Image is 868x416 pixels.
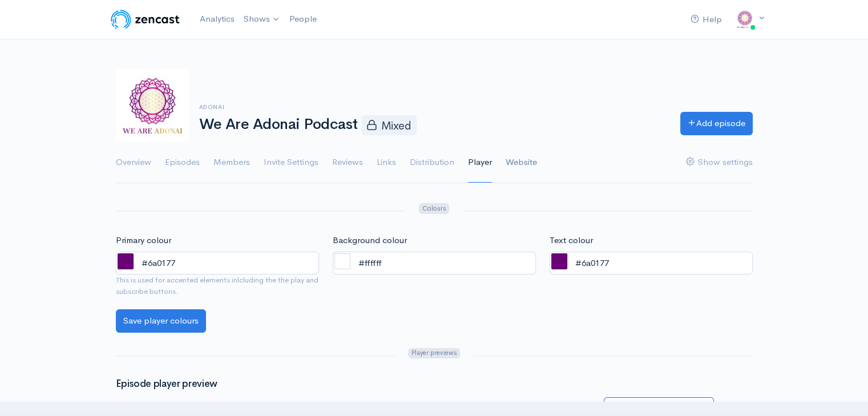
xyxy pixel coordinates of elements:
[199,115,667,135] h1: We Are Adonai Podcast
[239,7,285,32] a: Shows
[410,142,454,183] a: Distribution
[550,234,593,247] label: Text colour
[377,142,396,183] a: Links
[165,142,200,183] a: Episodes
[285,7,321,31] a: People
[264,142,318,183] a: Invite Settings
[419,203,449,214] span: Colours
[468,142,492,183] a: Player
[332,142,363,183] a: Reviews
[116,252,319,275] input: #000000
[550,252,753,275] input: #65A6FF
[408,348,460,359] span: Player previews
[116,274,319,297] small: This is used for accented elements inlcluding the the play and subscribe buttons.
[506,142,537,183] a: Website
[680,112,753,135] a: Add episode
[686,7,726,32] a: Help
[199,104,667,110] h6: Adonai
[361,115,417,135] span: Mixed
[733,8,756,31] img: ...
[195,7,239,31] a: Analytics
[333,252,536,275] input: #65A6FF
[116,379,753,390] h3: Episode player preview
[116,234,171,247] label: Primary colour
[213,142,250,183] a: Members
[686,142,753,183] a: Show settings
[116,309,206,333] input: Save player colours
[116,142,151,183] a: Overview
[109,8,181,31] img: ZenCast Logo
[333,234,407,247] label: Background colour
